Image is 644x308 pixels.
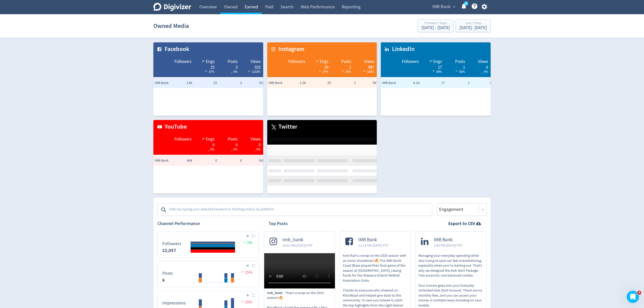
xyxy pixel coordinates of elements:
[193,78,218,88] td: 25
[252,294,255,297] img: Placeholder
[276,123,297,131] span: Twitter
[333,64,351,69] div: 2
[162,300,186,306] dt: Impressions
[247,69,252,73] img: positive-performance-white.svg
[402,59,419,65] span: Followers
[242,240,252,245] span: 1%
[282,243,313,248] span: 10:31 AM [DATE] PST
[153,42,263,116] table: customized table
[243,64,261,69] div: 925
[251,59,261,65] span: Views
[332,78,357,88] td: 2
[434,237,462,243] span: IMB Bank
[446,78,471,88] td: 1
[196,64,214,69] div: 25
[231,147,238,151] span: _ 0%
[448,220,475,227] strong: Export to CSV
[193,156,218,166] td: 0
[357,78,382,88] td: 987
[362,70,374,74] span: 100%
[240,270,252,275] span: 25%
[433,59,442,65] span: Engs
[431,70,442,74] span: 39%
[242,240,247,244] img: positive-performance.svg
[382,80,402,85] span: IMB Bank
[162,241,181,247] dt: Followers
[155,80,175,85] span: IMB Bank
[627,291,639,303] iframe: Intercom live chat
[454,70,465,74] span: 50%
[424,64,442,69] div: 17
[481,70,488,74] span: _ 0%
[418,20,454,32] button: Previous 7 Days[DATE] - [DATE]
[267,120,377,194] table: customized table
[206,136,214,142] span: Engs
[169,78,193,88] td: 13K
[206,59,214,65] span: Engs
[162,45,189,54] span: Facebook
[362,69,367,73] img: positive-performance-white.svg
[208,147,214,151] span: _ 0%
[162,247,176,253] strong: 22,057
[267,42,377,116] table: customized table
[452,5,456,9] span: expand_more
[341,59,351,65] span: Posts
[174,136,191,142] span: Followers
[317,70,328,74] span: 27%
[637,291,641,295] span: 4
[220,142,238,146] div: 0
[153,18,189,34] h1: Owned Media
[389,45,415,54] span: LinkedIn
[162,270,173,276] dt: Posts
[431,69,436,73] img: negative-performance-white.svg
[358,243,389,248] span: 11:13 AM [DATE] PST
[459,21,487,26] div: Last 7 Days
[396,78,421,88] td: 6.1K
[288,59,305,65] span: Followers
[310,64,328,69] div: 29
[240,270,245,274] img: negative-performance.svg
[421,21,450,26] div: Previous 7 Days
[204,69,209,73] img: negative-performance-white.svg
[470,64,488,69] div: 0
[358,237,389,243] span: IMB Bank
[455,59,465,65] span: Posts
[320,59,328,65] span: Engs
[432,3,451,11] span: IMB Bank
[456,20,491,32] button: Last 7 Days[DATE]- [DATE]
[466,2,467,5] text: 5
[269,220,288,227] h2: Top Posts
[252,264,255,267] img: Placeholder
[434,243,462,248] span: 2:45 PM [DATE] PST
[381,42,491,116] table: customized table
[155,158,175,163] span: IMB Bank
[282,237,313,243] span: imb_bank
[162,123,187,131] span: YouTube
[421,26,450,30] div: [DATE] - [DATE]
[153,120,263,194] table: customized table
[169,156,193,166] td: 464
[254,147,261,151] span: _ 0%
[228,136,238,142] span: Posts
[218,78,243,88] td: 3
[252,234,255,237] img: Placeholder
[447,64,465,69] div: 1
[276,45,304,54] span: Instagram
[218,156,243,166] td: 0
[217,284,223,288] text: 10/08
[471,78,496,88] td: 0
[317,69,323,73] img: positive-performance-white.svg
[243,78,268,88] td: 925
[364,59,374,65] span: Views
[340,70,351,74] span: 33%
[247,70,261,74] span: 1102%
[340,69,345,73] img: negative-performance-white.svg
[231,70,238,74] span: _ 0%
[307,78,332,88] td: 29
[431,3,457,11] button: IMB Bank
[459,26,487,30] div: [DATE] - [DATE]
[356,64,374,69] div: 987
[240,300,252,305] span: 55%
[229,284,236,288] text: 12/08
[160,264,256,285] svg: Posts 6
